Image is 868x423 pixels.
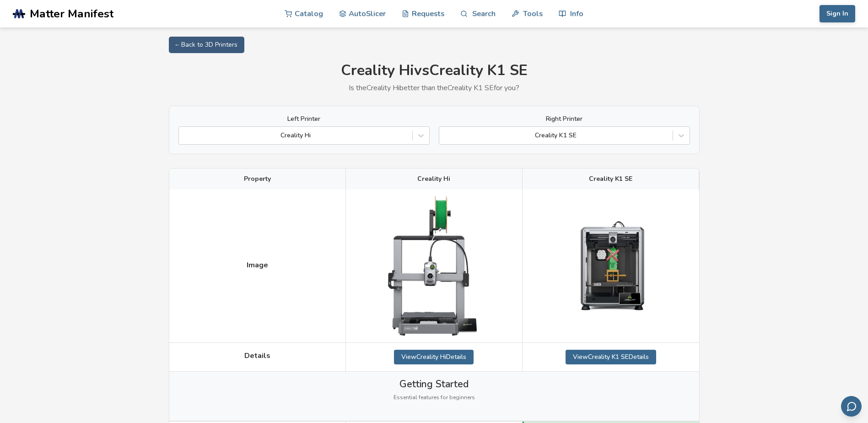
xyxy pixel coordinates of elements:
label: Right Printer [439,115,690,123]
span: Details [244,352,270,360]
span: Image [247,261,268,269]
button: Sign In [819,5,855,22]
button: Send feedback via email [841,396,862,417]
span: Creality Hi [417,175,450,183]
a: ViewCreality K1 SEDetails [566,350,656,364]
span: Property [244,175,271,183]
img: Creality K1 SE [565,220,657,312]
span: Creality K1 SE [589,175,632,183]
span: Essential features for beginners [394,395,475,401]
p: Is the Creality Hi better than the Creality K1 SE for you? [169,84,700,92]
input: Creality K1 SE [444,132,446,139]
h1: Creality Hi vs Creality K1 SE [169,62,700,79]
input: Creality Hi [183,132,185,139]
span: Getting Started [399,379,469,390]
img: Creality Hi [388,196,480,335]
span: Matter Manifest [30,7,113,20]
a: ViewCreality HiDetails [394,350,474,364]
label: Left Printer [178,115,430,123]
a: ← Back to 3D Printers [169,37,244,53]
